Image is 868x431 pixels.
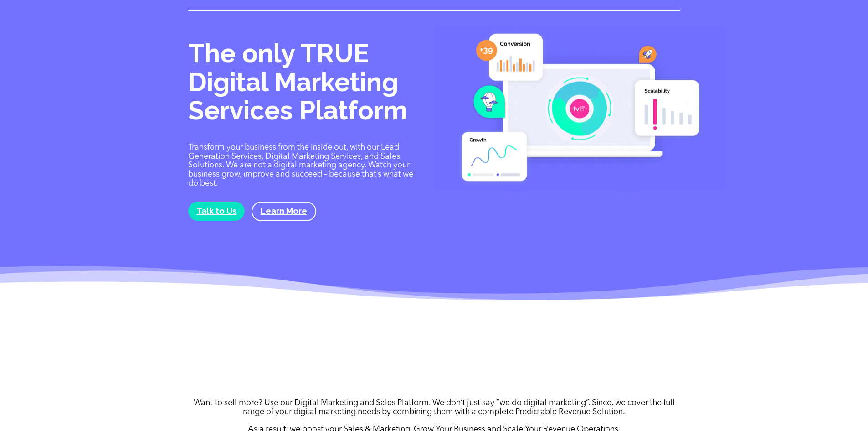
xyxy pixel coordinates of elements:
[188,39,421,130] h1: The only TRUE Digital Marketing Services Platform
[188,399,680,425] p: Want to sell more? Use our Digital Marketing and Sales Platform. We don’t just say “we do digital...
[188,143,421,188] p: Transform your business from the inside out, with our Lead Generation Services, Digital Marketing...
[252,202,316,221] a: Learn More
[433,26,726,192] img: Digital Marketing Services
[188,202,245,220] a: Talk to Us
